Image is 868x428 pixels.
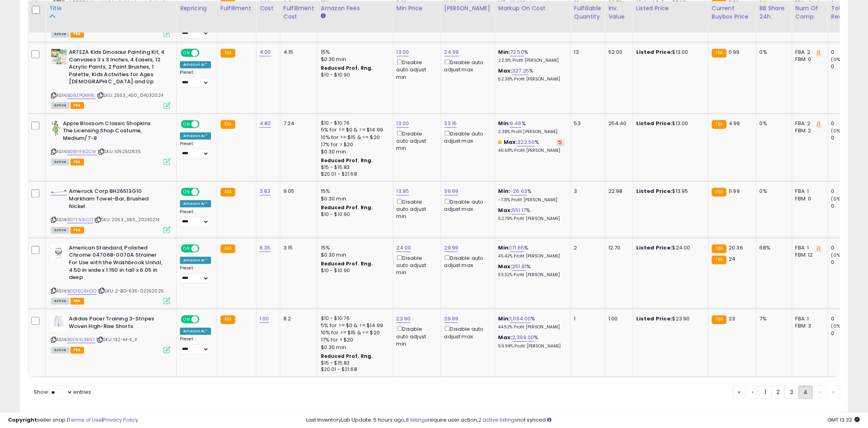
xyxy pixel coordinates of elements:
p: 59.99% Profit [PERSON_NAME] [499,344,565,349]
a: 24.00 [397,244,411,252]
div: ASIN: [51,244,170,303]
div: FBM: 0 [796,195,822,202]
b: Max: [499,263,512,270]
div: Num of Comp. [796,4,825,21]
div: % [499,207,565,222]
div: FBA: 1 [796,188,822,195]
div: 254.40 [608,120,627,127]
div: $0.30 min [321,56,387,63]
b: American Standard, Polished Chrome 047068-0070A Strainer For Use with the Washbrook Urinal, 4.50 ... [69,244,166,283]
div: % [499,188,565,202]
div: $13.00 [636,49,702,56]
span: OFF [198,316,211,323]
span: « [738,388,740,396]
span: | SKU: 2553_400_04032024 [97,92,163,98]
span: FBA [70,31,84,37]
a: -26.63 [510,187,527,195]
small: FBA [712,188,727,196]
div: 3 [574,188,599,195]
div: $10 - $10.90 [321,72,387,79]
a: 29.99 [444,244,459,252]
div: 0 [831,244,864,251]
div: FBM: 2 [796,127,822,134]
div: Amazon AI * [180,257,211,264]
div: [PERSON_NAME] [444,4,492,12]
b: Listed Price: [636,48,673,56]
div: Listed Price [636,4,705,12]
div: FBA: 1 [796,315,822,322]
div: Disable auto adjust min [397,324,435,348]
a: 322.50 [518,138,535,146]
div: 15% [321,244,387,251]
div: Disable auto adjust min [397,129,435,152]
small: (0%) [831,323,843,329]
small: FBA [221,188,235,196]
span: | SKU: 2053_383_20240214 [94,216,159,223]
div: FBM: 3 [796,322,822,330]
div: 5% for >= $0 & <= $14.99 [321,126,387,134]
small: Amazon Fees. [321,12,326,20]
div: FBM: 0 [796,56,822,63]
div: 68% [760,244,786,251]
b: Listed Price: [636,120,673,127]
b: Max: [499,67,512,75]
span: OFF [198,120,211,127]
div: % [499,120,565,135]
div: Disable auto adjust min [397,253,435,277]
div: % [499,67,565,82]
p: 53.32% Profit [PERSON_NAME] [499,272,565,278]
p: 52.38% Profit [PERSON_NAME] [499,77,565,82]
b: Min: [499,244,510,251]
img: 51ZxjBOVr0L._SL40_.jpg [51,49,67,65]
a: 6.35 [260,244,271,252]
div: $0.30 min [321,195,387,202]
div: % [499,315,565,330]
a: 171.65 [510,244,524,252]
div: 7.24 [283,120,311,127]
div: ASIN: [51,315,170,352]
div: Inv. value [608,4,629,21]
div: 22.98 [608,188,627,195]
div: Amazon AI * [180,61,211,68]
small: (0%) [831,56,843,63]
small: FBA [221,49,235,57]
div: Disable auto adjust max [444,129,489,145]
div: 0 [831,202,864,210]
small: (0%) [831,128,843,134]
p: 46.68% Profit [PERSON_NAME] [499,148,565,153]
div: $10 - $10.90 [321,211,387,218]
div: 1.00 [608,315,627,322]
div: Disable auto adjust max [444,58,489,73]
a: 23.90 [397,315,411,323]
div: 12.70 [608,244,627,251]
span: FBA [70,102,84,109]
b: Max: [499,206,512,214]
div: Fulfillable Quantity [574,4,602,21]
span: OFF [198,188,211,195]
div: 10% for >= $15 & <= $20 [321,329,387,336]
div: FBA: 1 [796,244,822,251]
div: 53 [574,120,599,127]
div: 15% [321,188,387,195]
span: | SKU: 2-BG-635-02252025 [98,288,164,294]
a: B09ZPQKR8L [67,92,96,99]
span: FBA [70,227,84,234]
small: FBA [712,315,727,324]
div: 17% for > $20 [321,141,387,148]
small: FBA [712,120,727,129]
a: 327.25 [512,67,529,75]
div: 0% [760,49,786,56]
div: 0% [760,120,786,127]
div: Last InventoryLab Update: 5 hours ago, require user action, not synced. [306,416,860,424]
div: Fulfillment Cost [283,4,314,21]
div: 1 [574,315,599,322]
span: 11.99 [729,187,740,195]
b: Max: [499,334,512,341]
div: 15% [321,49,387,56]
p: 52.79% Profit [PERSON_NAME] [499,216,565,222]
div: ASIN: [51,49,170,108]
div: Amazon Fees [321,4,390,12]
a: 13.00 [397,120,409,128]
div: Total Rev. [831,4,860,21]
b: Min: [499,315,510,322]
